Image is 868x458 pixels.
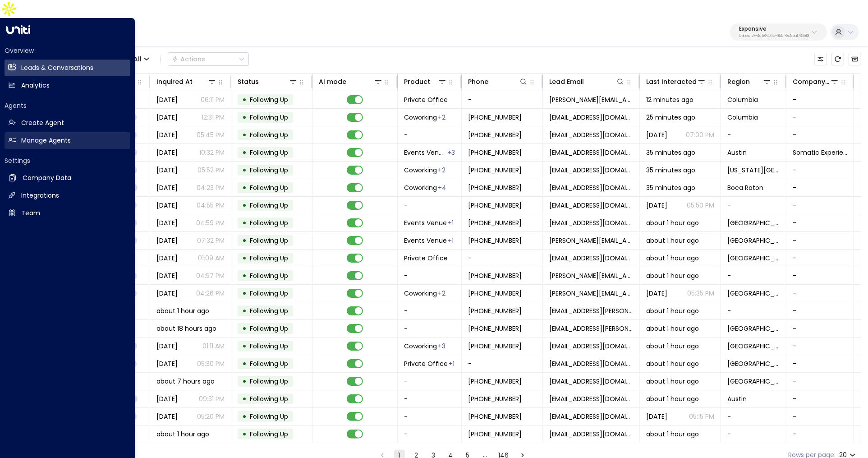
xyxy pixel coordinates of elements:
[250,306,288,315] span: Following Up
[786,179,854,196] td: -
[646,254,699,263] span: about 1 hour ago
[727,166,780,175] span: Washington DC
[156,76,193,87] div: Inquired At
[721,408,786,425] td: -
[404,359,448,368] span: Private Office
[549,148,633,157] span: rfuentes@traumahealing.org
[646,76,706,87] div: Last Interacted
[786,162,854,179] td: -
[727,148,747,157] span: Austin
[242,356,247,371] div: •
[250,324,288,333] span: Following Up
[721,267,786,284] td: -
[250,183,288,192] span: Following Up
[404,95,448,104] span: Private Office
[202,113,225,122] p: 12:31 PM
[721,426,786,443] td: -
[404,342,437,351] span: Coworking
[786,197,854,214] td: -
[646,394,699,403] span: about 1 hour ago
[468,201,522,210] span: +18189433420
[646,201,667,210] span: Aug 18, 2025
[549,183,633,192] span: tifliscar@gmail.com
[786,426,854,443] td: -
[242,321,247,336] div: •
[196,271,225,280] p: 04:57 PM
[468,324,522,333] span: +16124349579
[156,236,178,245] span: Aug 13, 2025
[549,76,584,87] div: Lead Email
[156,412,178,421] span: Aug 11, 2025
[468,130,522,139] span: +18036739646
[727,95,758,104] span: Columbia
[238,76,298,87] div: Status
[5,77,130,94] a: Analytics
[549,430,633,439] span: nick@akroadside.com
[398,373,462,390] td: -
[468,342,522,351] span: +17272726915
[730,23,827,41] button: Expansive55becf27-4c58-461a-955f-8d25af7395f3
[242,92,247,107] div: •
[242,127,247,143] div: •
[398,320,462,337] td: -
[398,197,462,214] td: -
[201,95,225,104] p: 06:11 PM
[727,377,780,386] span: Seattle
[462,355,543,372] td: -
[250,271,288,280] span: Following Up
[5,170,130,186] a: Company Data
[831,53,844,65] span: Refresh
[549,254,633,263] span: refundmaniacspro@gmail.com
[404,148,446,157] span: Events Venue
[786,267,854,284] td: -
[156,166,178,175] span: Aug 11, 2025
[21,136,71,145] h2: Manage Agents
[156,271,178,280] span: Aug 14, 2025
[250,113,288,122] span: Following Up
[156,377,215,386] span: about 7 hours ago
[21,63,93,73] h2: Leads & Conversations
[448,236,454,245] div: Meeting Rooms
[786,302,854,319] td: -
[5,156,130,165] h2: Settings
[786,320,854,337] td: -
[250,412,288,421] span: Following Up
[468,236,522,245] span: +13125409300
[168,52,249,66] div: Button group with a nested menu
[156,148,178,157] span: Aug 18, 2025
[156,342,178,351] span: Aug 12, 2025
[199,394,225,403] p: 09:31 PM
[686,130,714,139] p: 07:00 PM
[250,394,288,403] span: Following Up
[404,113,437,122] span: Coworking
[646,342,699,351] span: about 1 hour ago
[786,373,854,390] td: -
[687,201,714,210] p: 05:50 PM
[549,359,633,368] span: ibro2374@gmail.com
[242,233,247,248] div: •
[156,359,178,368] span: Yesterday
[172,55,205,63] div: Actions
[242,391,247,407] div: •
[721,126,786,143] td: -
[786,285,854,302] td: -
[646,218,699,227] span: about 1 hour ago
[23,173,71,183] h2: Company Data
[468,76,528,87] div: Phone
[468,76,488,87] div: Phone
[404,76,447,87] div: Product
[646,236,699,245] span: about 1 hour ago
[849,53,861,65] button: Archived Leads
[438,113,446,122] div: Day Office Pass,Dedicated Desk
[156,218,178,227] span: Aug 13, 2025
[242,198,247,213] div: •
[793,148,847,157] span: Somatic Experiencing Institute
[727,342,780,351] span: St. Petersburg
[727,113,758,122] span: Columbia
[727,254,780,263] span: Dallas
[549,76,625,87] div: Lead Email
[727,394,747,403] span: Austin
[468,306,522,315] span: +16124349579
[242,215,247,231] div: •
[646,130,667,139] span: Aug 18, 2025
